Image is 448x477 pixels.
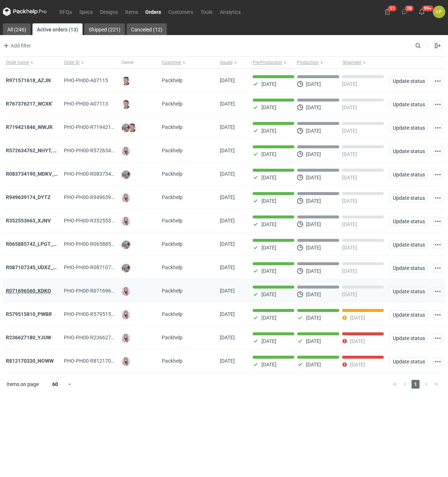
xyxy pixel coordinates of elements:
p: [DATE] [306,338,321,344]
span: PHO-PH00-R949639174_DYTZ [64,194,134,200]
p: [DATE] [261,198,276,204]
p: [DATE] [306,268,321,274]
span: PHO-PH00-R065885742_LPGT_MVNK [64,241,152,247]
span: Order ID [64,60,80,65]
img: Klaudia Wiśniewska [122,147,130,156]
span: 13/08/2025 [220,124,235,130]
a: Customers [165,7,197,16]
span: Update status [393,312,424,317]
span: Packhelp [162,311,183,317]
span: 06/08/2025 [220,218,235,224]
button: Add filter [1,41,31,50]
p: [DATE] [342,268,357,274]
button: Customer [159,57,217,68]
p: [DATE] [261,81,276,87]
span: Update status [393,359,424,364]
p: [DATE] [350,362,365,367]
button: Actions [433,194,442,202]
p: [DATE] [350,338,365,344]
a: R352553663_XJNV [6,218,51,224]
strong: R719421846_WWJR [6,124,53,130]
a: Items [122,7,142,16]
span: Packhelp [162,101,183,107]
span: Update status [393,266,424,271]
img: Maciej Sikora [128,123,137,132]
button: Actions [433,100,442,109]
div: 60 [43,379,67,389]
span: Packhelp [162,77,183,83]
span: Packhelp [162,241,183,247]
button: 99+ [416,6,428,18]
span: PHO-PH00-R236627180_YJUW [64,335,135,340]
a: R949639174_DYTZ [6,194,51,200]
span: Items on page [7,381,39,388]
button: Shipment [341,57,387,68]
span: Packhelp [162,148,183,153]
strong: R971571618_AZJN [6,77,51,83]
span: PHO-PH00-A07113 [64,101,108,107]
span: Update status [393,289,424,294]
span: Packhelp [162,335,183,340]
p: [DATE] [261,175,276,180]
button: Update status [390,264,428,272]
img: Klaudia Wiśniewska [122,194,130,202]
button: Update status [390,357,428,366]
img: Klaudia Wiśniewska [122,217,130,226]
a: R812170330_NOWW [6,358,54,364]
span: Shipment [342,60,361,65]
span: Update status [393,195,424,201]
a: RFQs [56,7,76,16]
p: [DATE] [261,221,276,227]
span: Issued [220,60,233,65]
span: PHO-PH00-R087107245_UDXZ_TPPN [64,264,150,270]
figcaption: ŁP [433,6,445,18]
span: PHO-PH00-A07115 [64,77,108,83]
span: 12/08/2025 [220,148,235,153]
a: Designs [96,7,122,16]
button: Order name [3,57,61,68]
img: Klaudia Wiśniewska [122,287,130,296]
p: [DATE] [306,362,321,367]
p: [DATE] [306,221,321,227]
p: [DATE] [306,198,321,204]
p: [DATE] [342,128,357,134]
span: PHO-PH00-R812170330_NOWW [64,358,138,364]
button: Update status [390,123,428,132]
button: Actions [433,77,442,85]
span: Update status [393,125,424,130]
button: Actions [433,170,442,179]
a: Active orders (13) [32,23,83,35]
button: Actions [433,147,442,156]
p: [DATE] [306,291,321,297]
button: 11 [382,6,393,18]
strong: R065885742_LPGT_MVNK [6,241,68,247]
button: Order ID [61,57,119,68]
a: Analytics [216,7,244,16]
button: Update status [390,147,428,156]
a: R083734190_MDKV_MVXD [6,171,68,177]
span: Packhelp [162,264,183,270]
span: PHO-PH00-R719421846_WWJR [64,124,137,130]
span: PHO-PH00-R352553663_XJNV [64,218,135,224]
span: Update status [393,102,424,107]
span: 18/08/2025 [220,77,235,83]
button: Update status [390,287,428,296]
span: Pre-Production [253,60,282,65]
button: Update status [390,100,428,109]
button: Actions [433,217,442,226]
button: Update status [390,334,428,343]
strong: R236627180_YJUW [6,335,51,340]
p: [DATE] [342,245,357,251]
p: [DATE] [350,315,365,321]
svg: Packhelp Pro [3,7,47,16]
img: Klaudia Wiśniewska [122,334,130,343]
img: Klaudia Wiśniewska [122,310,130,319]
span: 29/07/2025 [220,335,235,340]
button: Update status [390,217,428,226]
img: Michał Palasek [122,240,130,249]
a: R767376217_WCXK' [6,101,53,107]
span: PHO-PH00-R083734190_MDKV_MVXD [64,171,153,177]
p: [DATE] [261,151,276,157]
button: Actions [433,240,442,249]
